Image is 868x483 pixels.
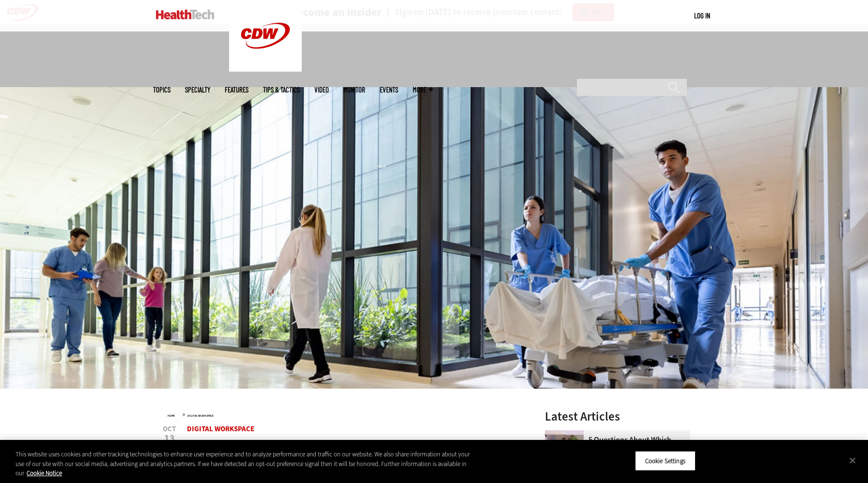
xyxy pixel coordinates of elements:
[545,430,589,438] a: Healthcare provider using computer
[635,451,696,471] button: Cookie Settings
[15,450,478,478] div: This website uses cookies and other tracking technologies to enhance user experience and to analy...
[168,410,519,418] div: »
[694,11,710,21] div: User menu
[694,11,710,20] a: Log in
[187,414,214,418] a: Digital Workspace
[163,425,176,433] span: Oct
[185,86,210,93] span: Specialty
[545,436,684,452] a: 5 Questions About Which Firewall Goes Where
[314,86,329,93] a: Video
[413,86,433,93] span: More
[380,86,398,93] a: Events
[842,450,863,471] button: Close
[545,430,584,469] img: Healthcare provider using computer
[163,434,176,443] span: 13
[343,86,365,93] a: MonITor
[225,86,248,93] a: Features
[168,414,175,418] a: Home
[187,424,254,434] a: Digital Workspace
[153,86,170,93] span: Topics
[263,86,300,93] a: Tips & Tactics
[229,64,302,74] a: CDW
[545,410,690,423] h3: Latest Articles
[156,10,215,19] img: Home
[27,469,62,477] a: More information about your privacy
